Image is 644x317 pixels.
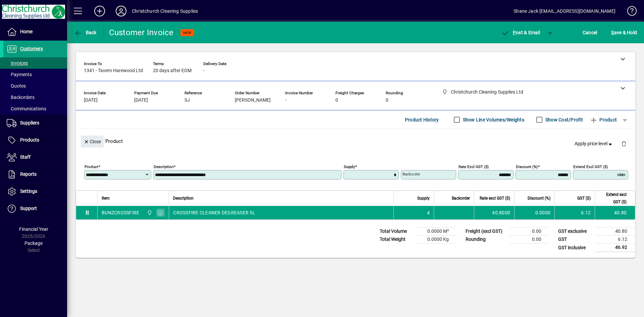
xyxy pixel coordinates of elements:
span: - [203,68,205,73]
td: Total Weight [376,235,417,244]
button: Product History [402,114,442,126]
span: 4 [427,209,430,216]
a: Home [3,23,67,40]
span: Backorders [7,95,35,100]
button: Add [89,5,110,17]
span: Close [84,136,101,147]
span: Customers [20,46,43,51]
span: Backorder [452,195,470,202]
span: Payments [7,72,32,77]
span: Apply price level [575,140,613,147]
td: Freight (excl GST) [462,227,509,235]
span: ave & Hold [611,27,637,38]
a: Backorders [3,92,67,103]
td: 0.0000 M³ [417,227,457,235]
span: Item [102,195,110,202]
span: 20 days after EOM [153,68,192,73]
label: Show Line Volumes/Weights [462,116,524,123]
span: 0 [335,98,338,103]
span: Suppliers [20,120,39,125]
mat-label: Supply [344,164,355,169]
span: 1341 - Tavern Harewood Ltd [84,68,143,73]
mat-label: Rate excl GST ($) [459,164,489,169]
td: Rounding [462,235,509,244]
span: Discount (%) [528,195,550,202]
app-page-header-button: Close [79,138,105,144]
span: S [611,30,614,35]
span: Product History [405,114,439,125]
td: 0.00 [509,235,549,244]
span: [DATE] [84,98,98,103]
span: Rate excl GST ($) [480,195,510,202]
a: Reports [3,166,67,183]
mat-label: Product [85,164,98,169]
td: 6.12 [595,235,635,244]
span: Extend excl GST ($) [599,191,627,206]
span: Quotes [7,83,26,89]
app-page-header-button: Back [67,27,104,39]
button: Post & Email [498,27,543,39]
td: 0.0000 Kg [417,235,457,244]
mat-label: Description [154,164,173,169]
mat-label: Discount (%) [516,164,538,169]
td: GST exclusive [555,227,595,235]
div: 40.8000 [478,209,510,216]
button: Profile [110,5,132,17]
td: GST [555,235,595,244]
button: Save & Hold [609,27,639,39]
span: Staff [20,154,31,160]
span: 0 [386,98,388,103]
span: [DATE] [134,98,148,103]
span: Package [24,241,43,246]
div: BUNZCROSSFIRE [102,209,139,216]
div: Shane Jack [EMAIL_ADDRESS][DOMAIN_NAME] [514,6,615,16]
button: Back [72,27,98,39]
a: Invoices [3,57,67,69]
a: Communications [3,103,67,114]
span: ost & Email [501,30,540,35]
span: Communications [7,106,46,111]
div: Customer Invoice [109,27,174,38]
span: Description [173,195,194,202]
span: [PERSON_NAME] [235,98,271,103]
span: Products [20,137,39,143]
span: - [285,98,286,103]
span: Financial Year [19,226,48,232]
td: 0.0000 [514,206,554,219]
a: Knowledge Base [622,1,636,23]
a: Products [3,132,67,149]
label: Show Cost/Profit [544,116,583,123]
a: Staff [3,149,67,166]
span: CROSSFIRE CLEANER DEGREASER 5L [173,209,255,216]
mat-label: Backorder [402,172,420,176]
span: Support [20,206,37,211]
app-page-header-button: Delete [616,141,632,147]
td: 6.12 [554,206,595,219]
div: Product [76,129,635,153]
td: 40.80 [595,227,635,235]
span: Product [590,114,617,125]
span: Home [20,29,33,34]
span: Back [74,30,97,35]
span: Christchurch Cleaning Supplies Ltd [145,209,153,216]
span: Reports [20,171,37,177]
span: P [513,30,516,35]
div: Christchurch Cleaning Supplies [132,6,198,16]
a: Settings [3,183,67,200]
span: SJ [184,98,190,103]
td: Total Volume [376,227,417,235]
mat-label: Extend excl GST ($) [573,164,608,169]
span: Invoices [7,60,28,66]
a: Support [3,200,67,217]
span: Supply [417,195,430,202]
span: Cancel [583,27,597,38]
button: Close [81,136,104,148]
td: GST inclusive [555,244,595,252]
a: Quotes [3,80,67,92]
td: 46.92 [595,244,635,252]
span: NEW [183,31,192,35]
button: Cancel [581,27,599,39]
span: Settings [20,189,37,194]
a: Payments [3,69,67,80]
button: Product [586,114,620,126]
